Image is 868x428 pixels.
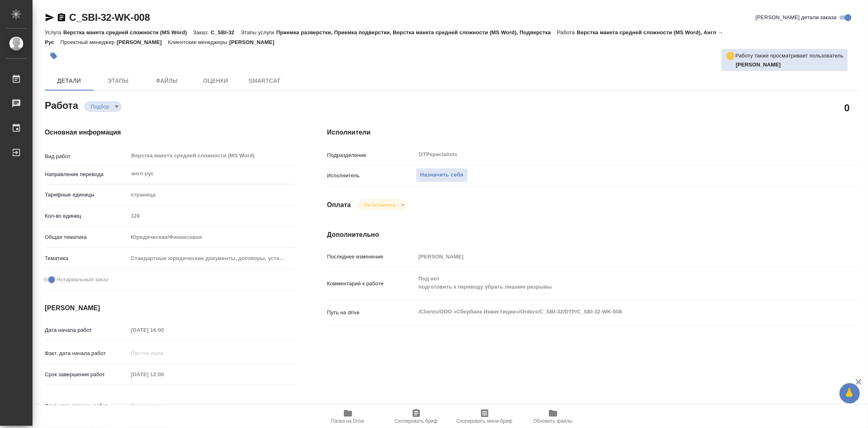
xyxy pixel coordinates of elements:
[168,39,230,45] p: Клиентские менеджеры
[382,405,450,428] button: Скопировать бриф
[60,39,116,45] p: Проектный менеджер
[457,418,512,424] span: Скопировать мини-бриф
[45,254,128,263] p: Тематика
[45,303,295,313] h4: [PERSON_NAME]
[327,309,416,317] p: Путь на drive
[45,371,128,379] p: Срок завершения работ
[193,29,210,35] p: Заказ:
[128,368,199,380] input: Пустое поле
[533,418,573,424] span: Обновить файлы
[128,347,199,359] input: Пустое поле
[416,272,815,294] textarea: Под нот подготовить к переводу убрать лишние разрывы
[128,188,295,202] div: страница
[45,97,78,112] h2: Работа
[314,405,382,428] button: Папка на Drive
[45,152,128,161] p: Вид работ
[840,383,860,404] button: 🙏
[84,101,122,112] div: Подбор
[519,405,587,428] button: Обновить файлы
[57,276,108,284] span: Нотариальный заказ
[361,201,398,208] button: Не оплачена
[45,128,295,137] h4: Основная информация
[557,29,577,35] p: Работа
[69,12,150,23] a: C_SBI-32-WK-008
[128,210,295,222] input: Пустое поле
[327,151,416,159] p: Подразделение
[229,39,280,45] p: [PERSON_NAME]
[117,39,168,45] p: [PERSON_NAME]
[844,101,850,115] h2: 0
[327,280,416,288] p: Комментарий к работе
[50,76,89,86] span: Детали
[45,47,63,65] button: Добавить тэг
[128,324,199,336] input: Пустое поле
[756,13,837,22] span: [PERSON_NAME] детали заказа
[395,418,437,424] span: Скопировать бриф
[327,230,859,240] h4: Дополнительно
[420,170,464,180] span: Назначить себя
[416,251,815,263] input: Пустое поле
[45,349,128,357] p: Факт. дата начала работ
[736,62,781,68] b: [PERSON_NAME]
[327,128,859,137] h4: Исполнители
[327,200,351,210] h4: Оплата
[276,29,557,35] p: Приемка разверстки, Приемка подверстки, Верстка макета средней сложности (MS Word), Подверстка
[57,13,66,22] button: Скопировать ссылку
[45,402,128,410] p: Факт. срок заверш. работ
[357,199,407,210] div: Подбор
[45,326,128,334] p: Дата начала работ
[45,212,128,220] p: Кол-во единиц
[416,168,468,182] button: Назначить себя
[45,191,128,199] p: Тарифные единицы
[45,29,63,35] p: Услуга
[736,61,844,69] p: Кучеренко Оксана
[245,76,284,86] span: SmartCat
[843,385,857,402] span: 🙏
[241,29,276,35] p: Этапы услуги
[735,52,844,60] p: Работу также просматривает пользователь
[416,305,815,319] textarea: /Clients/ООО «Сбербанк Инвестиции»/Orders/C_SBI-32/DTP/C_SBI-32-WK-008
[63,29,193,35] p: Верстка макета средней сложности (MS Word)
[450,405,519,428] button: Скопировать мини-бриф
[128,252,295,265] div: Стандартные юридические документы, договоры, уставы
[88,103,112,110] button: Подбор
[128,400,199,412] input: Пустое поле
[331,418,365,424] span: Папка на Drive
[98,76,138,86] span: Этапы
[45,13,55,22] button: Скопировать ссылку для ЯМессенджера
[327,172,416,180] p: Исполнитель
[128,230,295,244] div: Юридическая/Финансовая
[45,233,128,241] p: Общая тематика
[196,76,235,86] span: Оценки
[327,253,416,261] p: Последнее изменение
[211,29,241,35] p: C_SBI-32
[45,170,128,179] p: Направление перевода
[147,76,186,86] span: Файлы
